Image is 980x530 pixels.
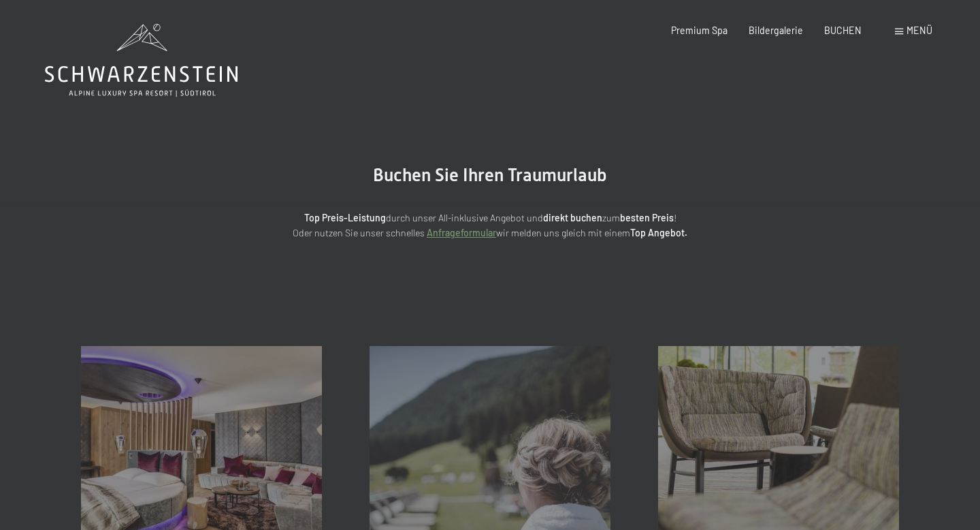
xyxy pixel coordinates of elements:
strong: direkt buchen [543,212,602,223]
strong: besten Preis [620,212,674,223]
span: Menü [906,25,932,36]
strong: Top Angebot. [630,227,687,238]
p: durch unser All-inklusive Angebot und zum ! Oder nutzen Sie unser schnelles wir melden uns gleich... [191,211,789,241]
a: BUCHEN [824,25,862,36]
span: Buchen Sie Ihren Traumurlaub [373,165,607,185]
strong: Top Preis-Leistung [304,212,386,223]
a: Premium Spa [671,25,728,36]
a: Anfrageformular [427,227,496,238]
a: Bildergalerie [749,25,803,36]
